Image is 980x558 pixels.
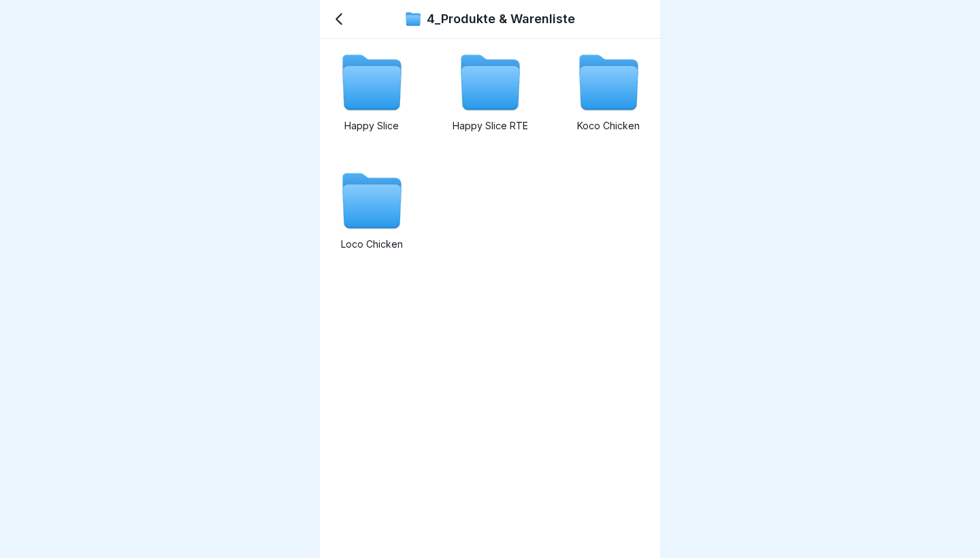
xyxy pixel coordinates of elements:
[331,119,412,133] p: Happy Slice
[331,237,412,251] p: Loco Chicken
[331,50,412,146] a: Happy Slice
[449,50,531,146] a: Happy Slice RTE
[568,119,649,133] p: Koco Chicken
[568,50,649,146] a: Koco Chicken
[449,119,531,133] p: Happy Slice RTE
[427,12,575,27] p: 4_Produkte & Warenliste
[331,168,412,265] a: Loco Chicken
